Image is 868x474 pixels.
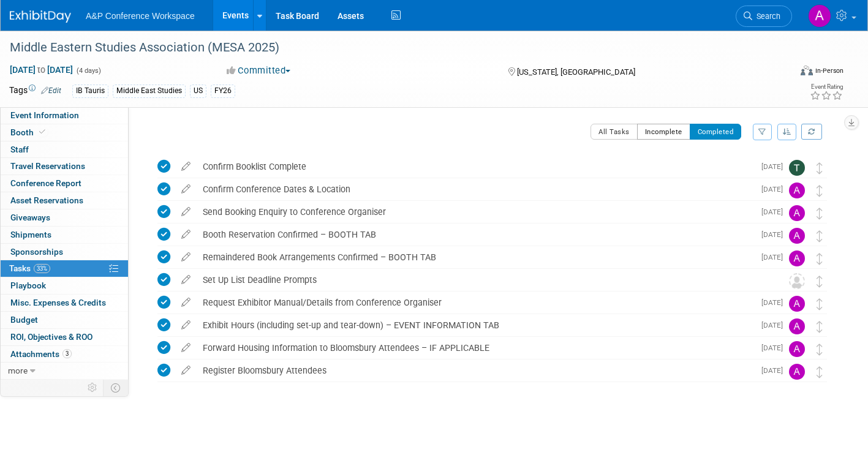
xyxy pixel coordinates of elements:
img: Amanda Oney [789,182,805,198]
span: 33% [34,264,50,273]
span: Booth [10,127,48,137]
img: ExhibitDay [10,10,71,23]
a: edit [175,365,197,376]
a: Misc. Expenses & Credits [1,295,128,311]
img: Amanda Oney [789,228,805,244]
span: Shipments [10,230,51,239]
a: Travel Reservations [1,158,128,175]
div: Set Up List Deadline Prompts [197,269,764,290]
div: Event Rating [810,84,843,90]
i: Move task [817,253,823,265]
i: Move task [817,344,823,355]
div: IB Tauris [72,85,108,97]
span: Playbook [10,280,46,290]
a: Sponsorships [1,244,128,260]
button: Committed [222,64,295,77]
a: Playbook [1,277,128,294]
span: [DATE] [761,162,789,171]
div: Register Bloomsbury Attendees [197,360,754,381]
span: Staff [10,145,29,154]
i: Booth reservation complete [39,129,45,135]
td: Toggle Event Tabs [104,380,129,396]
a: edit [175,161,197,172]
div: Exhibit Hours (including set-up and tear-down) – EVENT INFORMATION TAB [197,315,754,336]
a: edit [175,342,197,353]
i: Move task [817,298,823,310]
span: Attachments [10,349,72,359]
span: Budget [10,315,38,325]
span: Asset Reservations [10,195,83,205]
a: Budget [1,312,128,328]
span: 3 [62,349,72,358]
div: Middle East Studies [113,85,186,97]
a: edit [175,184,197,195]
a: Search [736,6,792,27]
span: [DATE] [761,344,789,352]
i: Move task [817,321,823,333]
div: Booth Reservation Confirmed – BOOTH TAB [197,224,754,245]
i: Move task [817,366,823,378]
a: Asset Reservations [1,192,128,209]
a: edit [175,297,197,308]
img: Amanda Oney [789,364,805,380]
div: FY26 [211,85,235,97]
div: Middle Eastern Studies Association (MESA 2025) [6,37,772,59]
span: Travel Reservations [10,161,85,171]
td: Personalize Event Tab Strip [82,380,104,396]
a: Booth [1,124,128,141]
a: Tasks33% [1,260,128,277]
a: Refresh [801,124,822,140]
span: [DATE] [DATE] [9,64,74,75]
div: Forward Housing Information to Bloomsbury Attendees – IF APPLICABLE [197,337,754,358]
img: Unassigned [789,273,805,289]
img: Amanda Oney [789,296,805,312]
img: Format-Inperson.png [801,66,813,75]
span: Sponsorships [10,247,63,257]
span: [DATE] [761,208,789,216]
a: ROI, Objectives & ROO [1,329,128,345]
button: Incomplete [637,124,690,140]
span: [DATE] [761,230,789,239]
button: Completed [690,124,742,140]
a: edit [175,206,197,217]
img: Amanda Oney [789,318,805,334]
span: [DATE] [761,321,789,329]
a: edit [175,252,197,263]
img: Amanda Oney [789,205,805,221]
a: edit [175,274,197,285]
i: Move task [817,185,823,197]
i: Move task [817,230,823,242]
a: edit [175,229,197,240]
div: Request Exhibitor Manual/Details from Conference Organiser [197,292,754,313]
img: Amanda Oney [808,4,831,28]
img: Amanda Oney [789,250,805,266]
img: Tia Ali [789,160,805,176]
div: US [190,85,206,97]
a: Conference Report [1,175,128,192]
a: more [1,363,128,379]
span: [DATE] [761,298,789,307]
div: Confirm Booklist Complete [197,156,754,177]
div: Confirm Conference Dates & Location [197,179,754,200]
span: A&P Conference Workspace [86,11,195,21]
div: In-Person [815,66,843,75]
i: Move task [817,162,823,174]
a: Event Information [1,107,128,124]
i: Move task [817,208,823,219]
a: Giveaways [1,209,128,226]
span: [DATE] [761,366,789,375]
span: to [36,65,47,75]
span: Giveaways [10,213,50,222]
span: more [8,366,28,375]
img: Amanda Oney [789,341,805,357]
span: Search [752,12,780,21]
span: Misc. Expenses & Credits [10,298,106,307]
a: Edit [41,86,61,95]
div: Remaindered Book Arrangements Confirmed – BOOTH TAB [197,247,754,268]
button: All Tasks [591,124,638,140]
span: Event Information [10,110,79,120]
span: [US_STATE], [GEOGRAPHIC_DATA] [517,67,635,77]
a: Attachments3 [1,346,128,363]
a: edit [175,320,197,331]
span: Tasks [9,263,50,273]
